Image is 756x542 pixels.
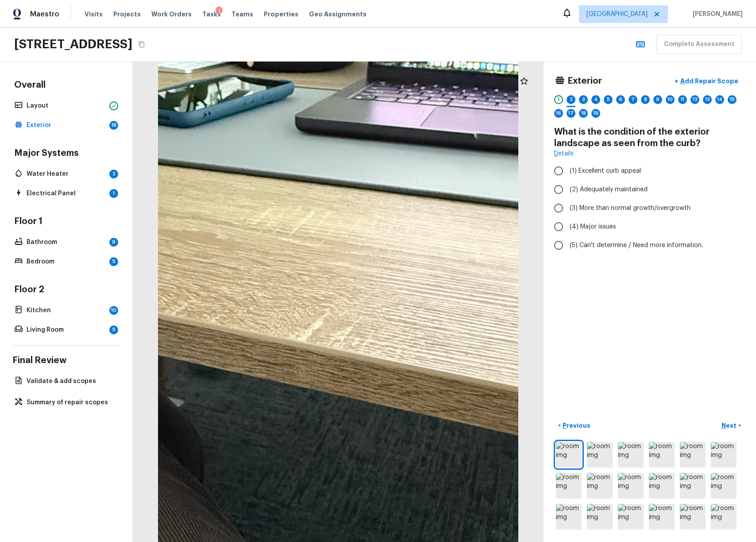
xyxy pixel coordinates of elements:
[109,306,118,315] div: 10
[109,238,118,247] div: 9
[570,166,641,175] span: (1) Excellent curb appeal
[587,504,613,530] img: room img
[554,149,574,158] a: Details
[556,504,582,530] img: room img
[109,170,118,178] div: 2
[587,473,613,499] img: room img
[554,126,745,149] h4: What is the condition of the exterior landscape as seen from the curb?
[579,109,588,118] div: 18
[618,504,644,530] img: room img
[591,109,600,118] div: 19
[649,473,675,499] img: room img
[14,36,132,52] h2: [STREET_ADDRESS]
[641,95,650,104] div: 8
[715,95,724,104] div: 14
[653,95,662,104] div: 9
[12,79,120,93] h4: Overall
[570,185,648,194] span: (2) Adequately maintained
[711,504,737,530] img: room img
[721,421,738,430] p: Next
[12,355,120,366] h4: Final Review
[109,325,118,334] div: 5
[579,95,588,104] div: 3
[649,442,675,468] img: room img
[711,473,737,499] img: room img
[666,95,675,104] div: 10
[113,10,141,19] span: Projects
[151,10,192,19] span: Work Orders
[27,170,106,178] p: Water Heater
[690,95,699,104] div: 12
[202,11,221,17] span: Tasks
[604,95,613,104] div: 5
[27,398,115,407] p: Summary of repair scopes
[12,216,120,229] h4: Floor 1
[309,10,366,19] span: Geo Assignments
[12,147,120,161] h4: Major Systems
[570,241,703,250] span: (5) Can't determine / Need more information.
[12,284,120,297] h4: Floor 2
[591,95,600,104] div: 4
[554,95,563,104] div: 1
[27,121,106,130] p: Exterior
[136,39,147,50] button: Copy Address
[717,418,745,433] button: Next>
[27,377,115,386] p: Validate & add scopes
[649,504,675,530] img: room img
[567,75,602,87] h4: Exterior
[678,95,687,104] div: 11
[27,306,106,315] p: Kitchen
[109,257,118,266] div: 5
[109,121,118,130] div: 18
[556,473,582,499] img: room img
[27,257,106,266] p: Bedroom
[679,77,738,85] p: Add Repair Scope
[264,10,298,19] span: Properties
[667,72,745,90] button: +Add Repair Scope
[618,473,644,499] img: room img
[27,189,106,198] p: Electrical Panel
[570,222,616,231] span: (4) Major issues
[587,442,613,468] img: room img
[109,189,118,198] div: 1
[680,473,706,499] img: room img
[728,95,737,104] div: 15
[616,95,625,104] div: 6
[561,421,590,430] p: Previous
[27,101,106,110] p: Layout
[703,95,712,104] div: 13
[629,95,637,104] div: 7
[231,10,253,19] span: Teams
[711,442,737,468] img: room img
[554,109,563,118] div: 16
[554,418,594,433] button: <Previous
[567,109,575,118] div: 17
[618,442,644,468] img: room img
[27,238,106,247] p: Bathroom
[567,95,575,104] div: 2
[85,10,103,19] span: Visits
[680,504,706,530] img: room img
[556,442,582,468] img: room img
[27,325,106,334] p: Living Room
[586,10,648,19] span: [GEOGRAPHIC_DATA]
[570,204,690,213] span: (3) More than normal growth/overgrowth
[680,442,706,468] img: room img
[30,10,59,19] span: Maestro
[689,10,743,19] span: [PERSON_NAME]
[216,7,223,15] div: 1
